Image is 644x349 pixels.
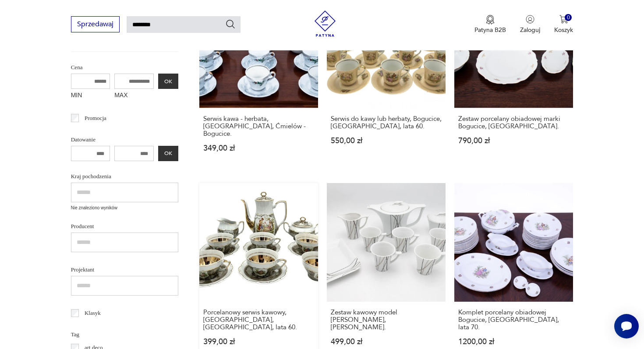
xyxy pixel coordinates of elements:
[85,308,101,318] p: Klasyk
[85,113,106,123] p: Promocja
[474,15,506,34] a: Ikona medaluPatyna B2B
[71,172,178,181] p: Kraj pochodzenia
[486,15,495,25] img: Ikona medalu
[312,11,338,37] img: Patyna - sklep z meblami i dekoracjami vintage
[520,15,540,34] button: Zaloguj
[71,135,178,145] p: Datowanie
[114,89,154,103] label: MAX
[71,204,178,212] p: Nie znaleziono wyników
[526,15,534,24] img: Ikonka użytkownika
[71,16,120,32] button: Sprzedawaj
[203,309,314,331] h3: Porcelanowy serwis kawowy, [GEOGRAPHIC_DATA], [GEOGRAPHIC_DATA], lata 60.
[559,15,568,24] img: Ikona koszyka
[225,19,236,29] button: Szukaj
[458,309,569,331] h3: Komplet porcelany obiadowej Bogucice, [GEOGRAPHIC_DATA], lata 70.
[554,15,573,34] button: 0Koszyk
[203,145,314,152] p: 349,00 zł
[474,15,506,34] button: Patyna B2B
[331,115,442,130] h3: Serwis do kawy lub herbaty, Bogucice, [GEOGRAPHIC_DATA], lata 60.
[71,89,110,103] label: MIN
[203,338,314,345] p: 399,00 zł
[71,265,178,275] p: Projektant
[554,26,573,34] p: Koszyk
[520,26,540,34] p: Zaloguj
[331,137,442,145] p: 550,00 zł
[458,338,569,345] p: 1200,00 zł
[158,146,178,161] button: OK
[331,338,442,345] p: 499,00 zł
[614,314,639,338] iframe: Smartsupp widget button
[158,74,178,89] button: OK
[71,330,178,339] p: Tag
[331,309,442,331] h3: Zestaw kawowy model [PERSON_NAME], [PERSON_NAME].
[458,137,569,145] p: 790,00 zł
[71,222,178,231] p: Producent
[458,115,569,130] h3: Zestaw porcelany obiadowej marki Bogucice, [GEOGRAPHIC_DATA].
[71,63,178,72] p: Cena
[71,22,120,28] a: Sprzedawaj
[203,115,314,137] h3: Serwis kawa - herbata, [GEOGRAPHIC_DATA], Ćmielów - Bogucice.
[474,26,506,34] p: Patyna B2B
[565,14,572,21] div: 0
